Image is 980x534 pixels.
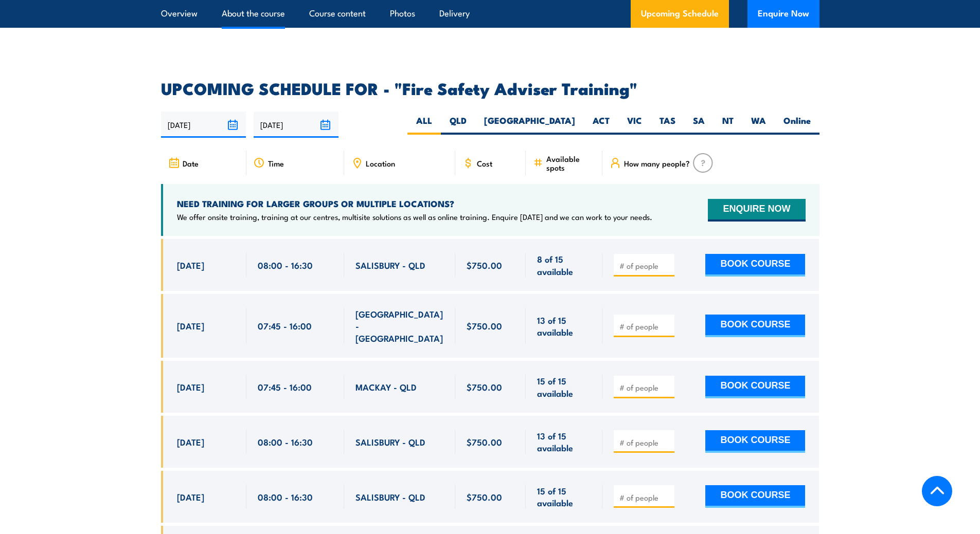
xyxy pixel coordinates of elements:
[161,81,819,95] h2: UPCOMING SCHEDULE FOR - "Fire Safety Adviser Training"
[355,259,425,271] span: SALISBURY - QLD
[268,159,284,168] span: Time
[467,491,502,503] span: $750.00
[624,159,690,168] span: How many people?
[619,321,671,332] input: # of people
[467,320,502,332] span: $750.00
[177,320,204,332] span: [DATE]
[584,115,618,135] label: ACT
[775,115,819,135] label: Online
[177,259,204,271] span: [DATE]
[161,112,246,138] input: From date
[619,437,671,448] input: # of people
[355,491,425,503] span: SALISBURY - QLD
[258,320,312,332] span: 07:45 - 16:00
[177,436,204,448] span: [DATE]
[258,491,313,503] span: 08:00 - 16:30
[546,154,595,172] span: Available spots
[537,314,591,338] span: 13 of 15 available
[651,115,684,135] label: TAS
[477,159,492,168] span: Cost
[467,381,502,393] span: $750.00
[177,212,652,222] p: We offer onsite training, training at our centres, multisite solutions as well as online training...
[619,261,671,271] input: # of people
[619,492,671,503] input: # of people
[705,485,805,508] button: BOOK COURSE
[475,115,584,135] label: [GEOGRAPHIC_DATA]
[407,115,441,135] label: ALL
[705,376,805,398] button: BOOK COURSE
[258,259,313,271] span: 08:00 - 16:30
[355,381,417,393] span: MACKAY - QLD
[537,485,591,509] span: 15 of 15 available
[537,253,591,277] span: 8 of 15 available
[355,308,444,344] span: [GEOGRAPHIC_DATA] - [GEOGRAPHIC_DATA]
[177,381,204,393] span: [DATE]
[684,115,714,135] label: SA
[258,381,312,393] span: 07:45 - 16:00
[366,159,395,168] span: Location
[177,198,652,209] h4: NEED TRAINING FOR LARGER GROUPS OR MULTIPLE LOCATIONS?
[537,430,591,454] span: 13 of 15 available
[537,375,591,399] span: 15 of 15 available
[258,436,313,448] span: 08:00 - 16:30
[705,430,805,453] button: BOOK COURSE
[742,115,775,135] label: WA
[705,315,805,337] button: BOOK COURSE
[441,115,475,135] label: QLD
[714,115,742,135] label: NT
[708,199,805,222] button: ENQUIRE NOW
[183,159,199,168] span: Date
[177,491,204,503] span: [DATE]
[619,382,671,393] input: # of people
[355,436,425,448] span: SALISBURY - QLD
[467,259,502,271] span: $750.00
[467,436,502,448] span: $750.00
[254,112,338,138] input: To date
[618,115,651,135] label: VIC
[705,254,805,277] button: BOOK COURSE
